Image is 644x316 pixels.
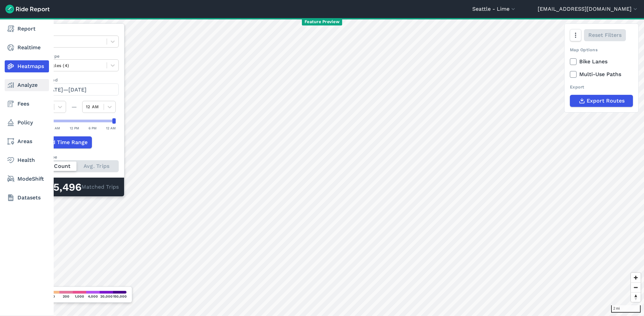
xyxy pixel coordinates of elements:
div: 7,905,496 [33,183,82,192]
a: Areas [5,135,49,147]
span: Export Routes [587,97,625,105]
div: — [66,103,82,111]
label: Multi-Use Paths [570,70,633,78]
button: Export Routes [570,95,633,107]
button: Zoom in [631,273,641,282]
a: Report [5,23,49,35]
label: Data Period [33,77,119,83]
a: ModeShift [5,173,49,185]
div: Count Type [33,154,119,160]
canvas: Map [21,18,644,316]
div: Export [570,84,633,90]
button: Add Time Range [33,136,92,148]
button: Seattle - Lime [472,5,517,13]
span: [DATE]—[DATE] [45,86,87,93]
button: Zoom out [631,282,641,292]
div: 6 PM [89,125,97,131]
img: Ride Report [5,5,50,13]
label: Bike Lanes [570,58,633,66]
div: Matched Trips [27,178,124,196]
a: Heatmaps [5,60,49,72]
div: 2 mi [611,305,641,313]
button: Reset Filters [584,29,626,41]
button: [DATE]—[DATE] [33,83,119,96]
div: 6 AM [52,125,60,131]
a: Analyze [5,79,49,91]
a: Realtime [5,42,49,54]
label: Data Type [33,29,119,36]
span: Add Time Range [45,138,88,146]
div: Map Options [570,47,633,53]
a: Policy [5,117,49,129]
a: Health [5,154,49,166]
a: Datasets [5,192,49,204]
div: 12 PM [70,125,79,131]
a: Fees [5,98,49,110]
button: Reset bearing to north [631,292,641,302]
span: Feature Preview [302,18,342,25]
span: Reset Filters [588,31,622,39]
label: Vehicle Type [33,53,119,59]
button: [EMAIL_ADDRESS][DOMAIN_NAME] [538,5,639,13]
div: 12 AM [106,125,116,131]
